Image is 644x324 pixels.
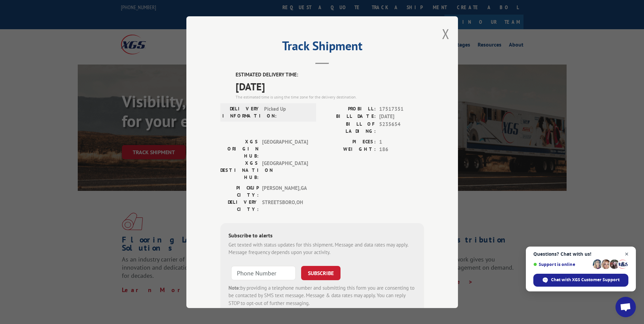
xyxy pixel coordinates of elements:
div: by providing a telephone number and submitting this form you are consenting to be contacted by SM... [228,284,416,307]
label: PROBILL: [322,105,376,113]
label: WEIGHT: [322,146,376,154]
span: [GEOGRAPHIC_DATA] [262,138,308,159]
div: Chat with XGS Customer Support [533,274,628,287]
label: PICKUP CITY: [220,184,259,198]
button: SUBSCRIBE [301,266,341,280]
label: XGS DESTINATION HUB: [220,159,259,181]
span: Support is online [533,262,590,267]
h2: Track Shipment [220,41,424,54]
span: STREETSBORO , OH [262,198,308,213]
span: [PERSON_NAME] , GA [262,184,308,198]
label: XGS ORIGIN HUB: [220,138,259,159]
span: 1 [379,138,424,146]
div: Subscribe to alerts [228,231,416,241]
label: ESTIMATED DELIVERY TIME: [236,71,424,79]
span: 17517351 [379,105,424,113]
span: Chat with XGS Customer Support [551,277,620,283]
label: DELIVERY CITY: [220,198,259,213]
label: BILL DATE: [322,113,376,121]
span: Picked Up [264,105,310,119]
input: Phone Number [231,266,296,280]
div: Get texted with status updates for this shipment. Message and data rates may apply. Message frequ... [228,241,416,256]
span: Questions? Chat with us! [533,251,628,257]
label: PIECES: [322,138,376,146]
div: The estimated time is using the time zone for the delivery destination. [236,94,424,100]
label: DELIVERY INFORMATION: [222,105,261,119]
label: BILL OF LADING: [322,120,376,134]
strong: Note: [228,284,240,291]
span: Close chat [623,250,631,258]
span: 186 [379,146,424,154]
button: Close modal [442,25,449,43]
div: Open chat [615,297,636,317]
span: 5235654 [379,120,424,134]
span: [DATE] [379,113,424,121]
span: [DATE] [236,78,424,94]
span: [GEOGRAPHIC_DATA] [262,159,308,181]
